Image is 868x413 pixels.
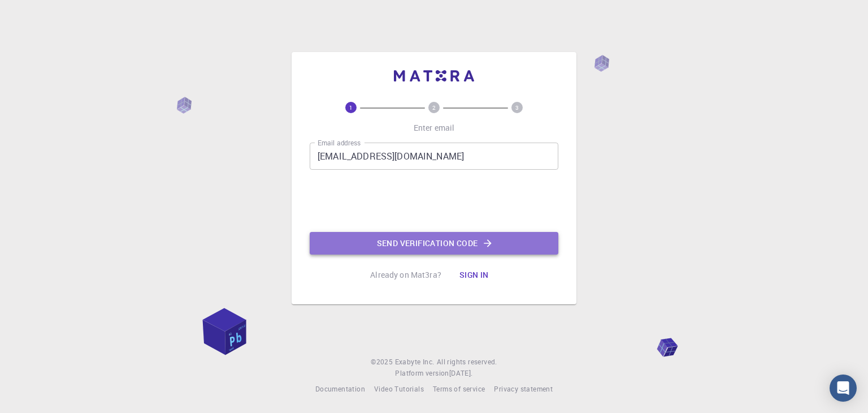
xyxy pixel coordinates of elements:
a: Privacy statement [494,384,553,395]
span: Video Tutorials [374,384,424,393]
div: Open Intercom Messenger [830,375,857,402]
a: [DATE]. [449,368,473,379]
span: Documentation [315,384,365,393]
p: Enter email [414,122,455,134]
text: 3 [515,104,519,111]
a: Terms of service [433,384,485,395]
label: Email address [318,138,361,148]
span: Exabyte Inc. [395,357,435,366]
p: Already on Mat3ra? [370,269,441,281]
span: [DATE] . [449,368,473,377]
a: Exabyte Inc. [395,356,435,368]
button: Send verification code [310,232,558,255]
span: Platform version [395,368,449,379]
span: All rights reserved. [437,356,497,368]
button: Sign in [450,264,498,286]
a: Documentation [315,384,365,395]
span: © 2025 [371,356,394,368]
a: Video Tutorials [374,384,424,395]
text: 1 [349,104,353,111]
span: Privacy statement [494,384,553,393]
span: Terms of service [433,384,485,393]
iframe: reCAPTCHA [348,179,520,223]
text: 2 [432,104,436,111]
